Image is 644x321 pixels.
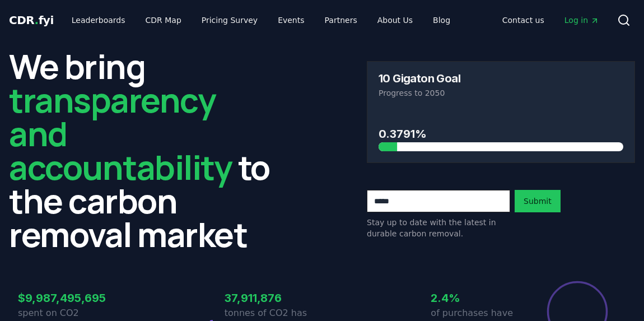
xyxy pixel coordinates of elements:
[493,10,553,30] a: Contact us
[379,87,623,99] p: Progress to 2050
[493,10,608,30] nav: Main
[63,10,134,30] a: Leaderboards
[35,13,39,27] span: .
[269,10,313,30] a: Events
[193,10,267,30] a: Pricing Survey
[431,290,528,306] h3: 2.4%
[9,77,232,190] span: transparency and accountability
[225,290,322,306] h3: 37,911,876
[368,10,422,30] a: About Us
[556,10,608,30] a: Log in
[137,10,190,30] a: CDR Map
[379,73,460,84] h3: 10 Gigaton Goal
[515,190,561,212] button: Submit
[9,12,54,28] a: CDR.fyi
[18,290,115,306] h3: $9,987,495,695
[424,10,459,30] a: Blog
[9,13,54,27] span: CDR fyi
[367,217,510,239] p: Stay up to date with the latest in durable carbon removal.
[564,15,599,26] span: Log in
[379,125,623,142] h3: 0.3791%
[9,49,277,251] h2: We bring to the carbon removal market
[63,10,459,30] nav: Main
[316,10,366,30] a: Partners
